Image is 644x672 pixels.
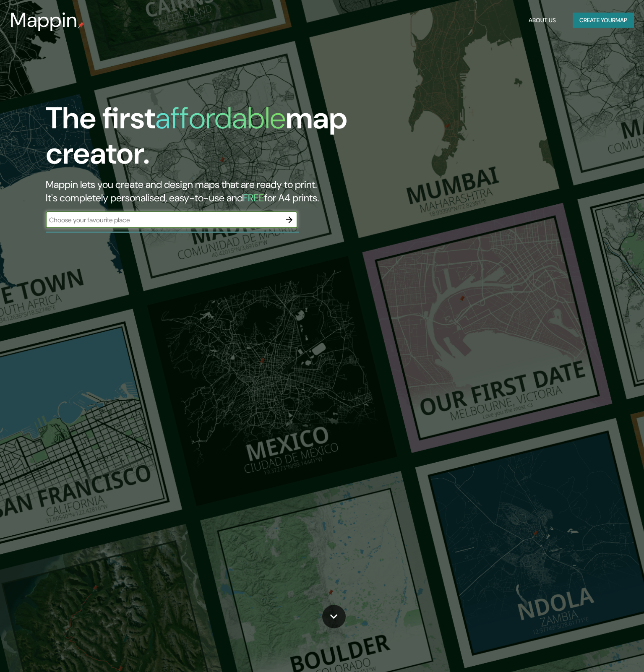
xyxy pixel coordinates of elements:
button: Create yourmap [573,13,634,28]
button: About Us [525,13,559,28]
h3: Mappin [10,8,78,32]
h1: The first map creator. [46,101,368,178]
img: mappin-pin [78,22,84,29]
h5: FREE [243,191,264,204]
h2: Mappin lets you create and design maps that are ready to print. It's completely personalised, eas... [46,178,368,205]
h1: affordable [155,99,286,138]
input: Choose your favourite place [46,215,281,225]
